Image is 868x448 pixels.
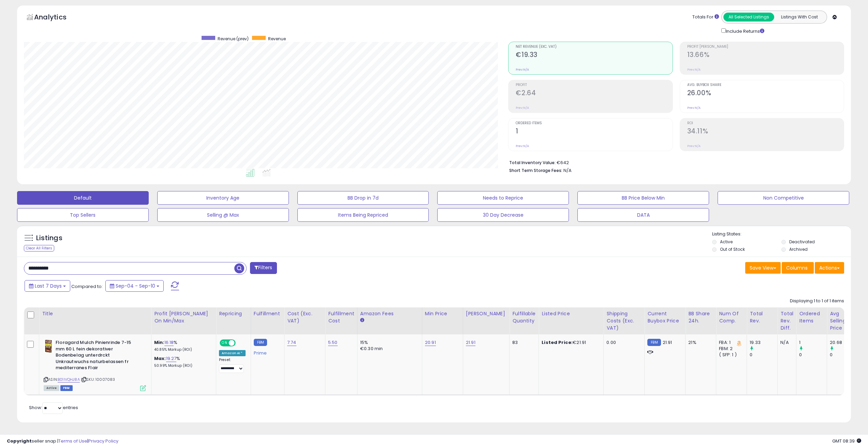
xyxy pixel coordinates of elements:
[166,355,177,362] a: 19.27
[287,310,322,324] div: Cost (Exc. VAT)
[17,191,149,205] button: Default
[218,36,249,42] span: Revenue (prev)
[718,191,849,205] button: Non Competitive
[88,438,118,444] a: Privacy Policy
[516,68,529,72] small: Prev: N/A
[157,208,289,222] button: Selling @ Max
[154,310,213,324] div: Profit [PERSON_NAME] on Min/Max
[647,310,682,324] div: Current Buybox Price
[830,352,857,358] div: 0
[36,233,62,243] h5: Listings
[789,239,815,245] label: Deactivated
[360,310,419,317] div: Amazon Fees
[542,310,601,317] div: Listed Price
[56,339,138,373] b: Floragard Mulch Pinienrinde 7-15 mm 60 L fein dekorativer Bodenbelag unterdrckt Unkrautwuchs natu...
[154,363,211,368] p: 50.99% Markup (ROI)
[328,310,354,324] div: Fulfillment Cost
[782,262,814,274] button: Columns
[35,283,62,289] span: Last 7 Days
[663,339,672,346] span: 21.91
[577,208,709,222] button: DATA
[692,14,719,20] div: Totals For
[688,339,711,346] div: 21%
[516,45,672,49] span: Net Revenue (Exc. VAT)
[151,307,216,334] th: The percentage added to the cost of goods (COGS) that forms the calculator for Min & Max prices.
[44,339,146,390] div: ASIN:
[466,339,475,346] a: 21.91
[164,339,174,346] a: 16.18
[745,262,781,274] button: Save View
[437,208,569,222] button: 30 Day Decrease
[268,36,286,42] span: Revenue
[750,339,777,346] div: 19.33
[509,160,556,165] b: Total Inventory Value:
[516,127,672,136] h2: 1
[750,352,777,358] div: 0
[723,13,774,21] button: All Selected Listings
[437,191,569,205] button: Needs to Reprice
[647,339,661,346] small: FBM
[250,262,277,274] button: Filters
[780,339,791,346] div: N/A
[716,27,773,35] div: Include Returns
[235,340,246,346] span: OFF
[720,246,745,252] label: Out of Stock
[750,310,775,324] div: Total Rev.
[58,377,80,382] a: B01IVQHJ8A
[71,283,103,290] span: Compared to:
[687,45,844,49] span: Profit [PERSON_NAME]
[563,167,572,174] span: N/A
[516,121,672,125] span: Ordered Items
[606,310,642,332] div: Shipping Costs (Exc. VAT)
[516,83,672,87] span: Profit
[60,385,73,391] span: FBM
[7,438,32,444] strong: Copyright
[154,339,211,352] div: %
[720,239,733,245] label: Active
[254,310,281,317] div: Fulfillment
[17,208,149,222] button: Top Sellers
[297,208,429,222] button: Items Being Repriced
[687,89,844,98] h2: 26.00%
[509,158,839,166] li: €642
[687,121,844,125] span: ROI
[219,358,246,373] div: Preset:
[157,191,289,205] button: Inventory Age
[154,339,164,346] b: Min:
[687,144,701,148] small: Prev: N/A
[297,191,429,205] button: BB Drop in 7d
[44,339,54,353] img: 51cTVMHekLL._SL40_.jpg
[799,339,827,346] div: 1
[328,339,338,346] a: 5.50
[577,191,709,205] button: BB Price Below Min
[516,89,672,98] h2: €2.64
[542,339,598,346] div: €21.91
[687,51,844,60] h2: 13.66%
[154,347,211,352] p: 40.85% Markup (ROI)
[425,310,460,317] div: Min Price
[116,283,155,289] span: Sep-04 - Sep-10
[712,231,851,237] p: Listing States:
[154,355,166,362] b: Max:
[830,310,855,332] div: Avg Selling Price
[516,106,529,110] small: Prev: N/A
[687,106,701,110] small: Prev: N/A
[42,310,148,317] div: Title
[360,346,417,352] div: €0.30 min
[219,310,248,317] div: Repricing
[425,339,436,346] a: 20.91
[688,310,713,324] div: BB Share 24h.
[542,339,573,346] b: Listed Price:
[360,317,364,323] small: Amazon Fees.
[789,246,808,252] label: Archived
[799,352,827,358] div: 0
[516,144,529,148] small: Prev: N/A
[790,298,844,304] div: Displaying 1 to 1 of 1 items
[44,385,59,391] span: All listings currently available for purchase on Amazon
[832,438,861,444] span: 2025-09-18 08:39 GMT
[29,404,78,411] span: Show: entries
[154,356,211,368] div: %
[512,310,536,324] div: Fulfillable Quantity
[719,339,741,346] div: FBA: 1
[687,68,701,72] small: Prev: N/A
